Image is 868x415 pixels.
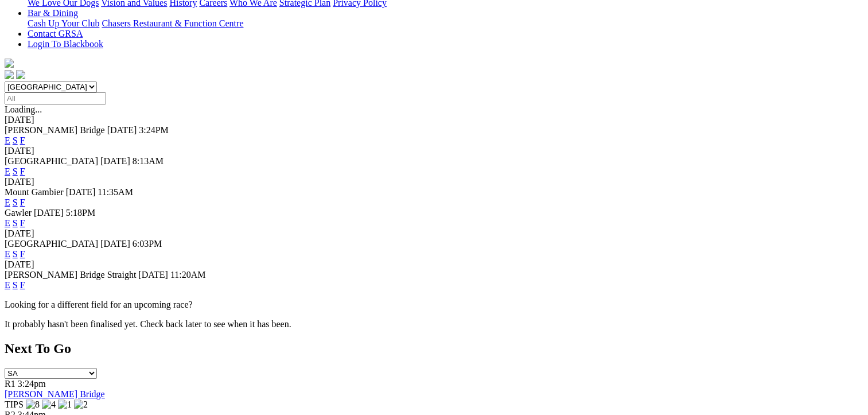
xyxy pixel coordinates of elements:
a: S [13,135,18,145]
a: F [20,135,25,145]
img: 4 [42,400,56,410]
partial: It probably hasn't been finalised yet. Check back later to see when it has been. [5,319,291,329]
a: Bar & Dining [28,8,78,18]
a: [PERSON_NAME] Bridge [5,389,105,399]
a: E [5,218,10,228]
span: 6:03PM [133,239,162,249]
a: E [5,197,10,207]
span: [PERSON_NAME] Bridge Straight [5,270,136,280]
span: 8:13AM [133,156,164,166]
img: twitter.svg [16,70,25,79]
a: Chasers Restaurant & Function Centre [102,18,243,28]
span: 3:24PM [139,125,169,135]
span: [DATE] [100,156,130,166]
a: S [13,249,18,259]
span: [DATE] [66,187,96,197]
img: logo-grsa-white.png [5,59,14,68]
p: Looking for a different field for an upcoming race? [5,300,863,310]
span: TIPS [5,400,24,409]
img: 2 [74,400,88,410]
span: [DATE] [138,270,168,280]
span: 11:20AM [170,270,206,280]
span: 11:35AM [98,187,133,197]
div: [DATE] [5,228,863,239]
span: Gawler [5,208,32,218]
a: S [13,166,18,176]
a: E [5,249,10,259]
a: Login To Blackbook [28,39,103,49]
div: [DATE] [5,177,863,187]
span: R1 [5,379,15,389]
a: Cash Up Your Club [28,18,99,28]
span: [DATE] [34,208,64,218]
h2: Next To Go [5,341,863,356]
a: E [5,166,10,176]
span: 3:24pm [18,379,46,389]
a: S [13,280,18,290]
a: S [13,218,18,228]
span: [GEOGRAPHIC_DATA] [5,239,98,249]
a: E [5,280,10,290]
span: [DATE] [107,125,137,135]
a: F [20,249,25,259]
img: facebook.svg [5,70,14,79]
img: 8 [26,400,40,410]
div: Bar & Dining [28,18,863,29]
a: F [20,218,25,228]
a: F [20,166,25,176]
div: [DATE] [5,115,863,125]
span: 5:18PM [66,208,96,218]
a: F [20,280,25,290]
div: [DATE] [5,259,863,270]
span: [DATE] [100,239,130,249]
img: 1 [58,400,72,410]
a: E [5,135,10,145]
span: [GEOGRAPHIC_DATA] [5,156,98,166]
div: [DATE] [5,146,863,156]
span: [PERSON_NAME] Bridge [5,125,105,135]
a: F [20,197,25,207]
a: S [13,197,18,207]
input: Select date [5,92,106,104]
span: Mount Gambier [5,187,64,197]
span: Loading... [5,104,42,114]
a: Contact GRSA [28,29,83,38]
